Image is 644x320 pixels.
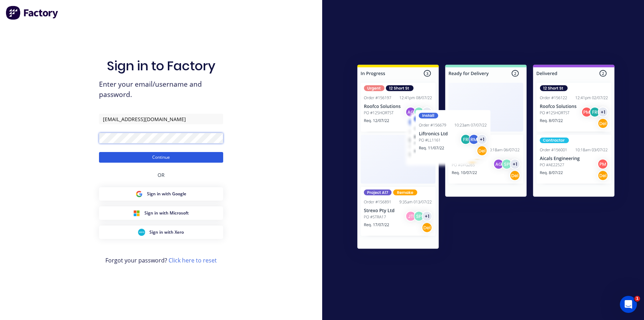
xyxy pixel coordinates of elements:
[99,79,223,100] span: Enter your email/username and password.
[147,191,186,197] span: Sign in with Google
[136,190,143,197] img: Google Sign in
[99,152,223,163] button: Continue
[620,296,637,313] iframe: Intercom live chat
[99,187,223,201] button: Google Sign inSign in with Google
[144,210,189,216] span: Sign in with Microsoft
[105,256,217,265] span: Forgot your password?
[158,163,165,187] div: OR
[342,50,630,266] img: Sign in
[107,58,215,74] h1: Sign in to Factory
[99,226,223,239] button: Xero Sign inSign in with Xero
[634,296,640,302] span: 1
[133,210,140,217] img: Microsoft Sign in
[169,256,217,264] a: Click here to reset
[99,114,223,124] input: Email/Username
[149,229,184,235] span: Sign in with Xero
[99,206,223,220] button: Microsoft Sign inSign in with Microsoft
[6,6,59,20] img: Factory
[138,229,145,236] img: Xero Sign in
